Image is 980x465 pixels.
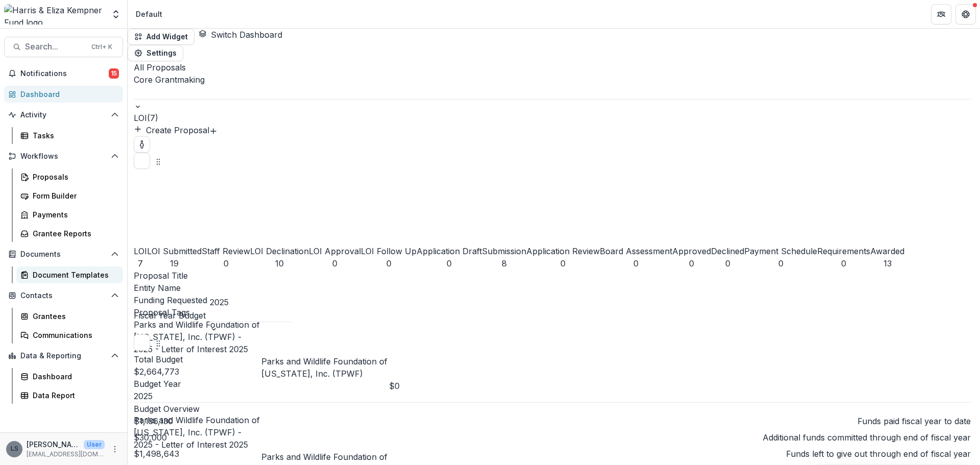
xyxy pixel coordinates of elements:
div: Default [136,9,162,19]
div: LOI Submitted [147,245,202,257]
div: Funding Requested [134,294,971,306]
div: Entity Name [134,282,971,294]
div: Board Assessment [600,245,672,257]
button: Submission8 [482,201,526,270]
button: Get Help [955,4,976,25]
div: Grantees [33,311,115,322]
div: Application Draft [416,245,482,257]
div: 0 [744,257,817,270]
span: Documents [20,250,107,259]
p: $1,498,643 [134,448,179,460]
div: Data Report [33,390,115,401]
p: $30,000 [134,431,167,444]
a: Document Templates [16,266,123,283]
a: Data Report [16,387,123,404]
div: 0 [202,257,250,270]
div: 0 [416,257,482,270]
button: Drag [154,153,162,169]
div: Proposal Title [134,270,971,282]
button: Partners [931,4,951,25]
div: Staff Review [202,245,250,257]
button: Delete card [134,334,150,351]
button: Open Documents [4,246,123,262]
div: 0 [361,257,416,270]
button: Open Contacts [4,287,123,304]
div: Approved [672,245,711,257]
div: 0 [309,257,361,270]
div: 0 [711,257,744,270]
div: Proposals [33,172,115,182]
span: Notifications [20,69,109,78]
p: [EMAIL_ADDRESS][DOMAIN_NAME] [27,450,105,459]
button: Create Proposal [209,124,217,136]
p: All Proposals [134,61,971,74]
a: Grantees [16,308,123,325]
div: 10 [250,257,309,270]
div: Form Builder [33,190,115,201]
button: Add Widget [128,29,194,45]
p: Budget Year [134,378,971,390]
div: Core Grantmaking [134,74,971,86]
button: Payment Schedule0 [744,172,817,270]
button: LOI Submitted19 [147,190,202,270]
div: 0 [817,257,870,270]
span: Data & Reporting [20,352,107,360]
span: Search... [25,42,85,52]
button: Awarded13 [870,211,904,270]
div: 0 [672,257,711,270]
div: Lauren Scott [11,446,18,452]
div: Tasks [33,130,115,141]
button: Search... [4,37,123,57]
a: Dashboard [16,368,123,385]
button: Delete card [134,153,150,169]
button: LOI Follow Up0 [361,189,416,270]
span: Workflows [20,152,107,161]
div: 2025 [210,296,291,308]
button: Open Data & Reporting [4,348,123,364]
button: Open entity switcher [109,4,123,25]
p: LOI ( 7 ) [134,112,971,124]
a: Grantee Reports [16,225,123,242]
p: $1,136,130 [134,415,173,427]
div: LOI Declination [250,245,309,257]
p: Budget Overview [134,403,971,415]
div: 19 [147,257,202,270]
a: Proposals [16,168,123,185]
p: Fiscal Year Budget [134,309,206,322]
p: User [84,440,105,449]
button: Create Proposal [134,124,209,136]
div: Dashboard [33,371,115,382]
div: Submission [482,245,526,257]
p: 2025 [134,390,971,402]
div: Payments [33,209,115,220]
button: Open Workflows [4,148,123,164]
div: Ctrl + K [89,41,114,53]
button: Application Review0 [526,172,600,270]
div: Declined [711,245,744,257]
div: Document Templates [33,270,115,280]
button: Notifications15 [4,65,123,82]
a: Form Builder [16,187,123,204]
div: Dashboard [20,89,115,100]
div: Payment Schedule [744,245,817,257]
button: Staff Review0 [202,197,250,270]
a: Tasks [16,127,123,144]
a: Payments [16,206,123,223]
div: LOI Approval [309,245,361,257]
div: Communications [33,330,115,340]
div: 0 [526,257,600,270]
button: LOI Declination10 [250,186,309,270]
button: Board Assessment0 [600,173,672,270]
button: Switch Dashboard [199,29,282,41]
button: LOI Approval0 [309,193,361,270]
p: [PERSON_NAME] [27,439,80,450]
p: $2,664,773 [134,365,971,378]
p: Funds left to give out through end of fiscal year [786,448,971,460]
button: Approved0 [672,206,711,270]
button: More [109,443,121,455]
